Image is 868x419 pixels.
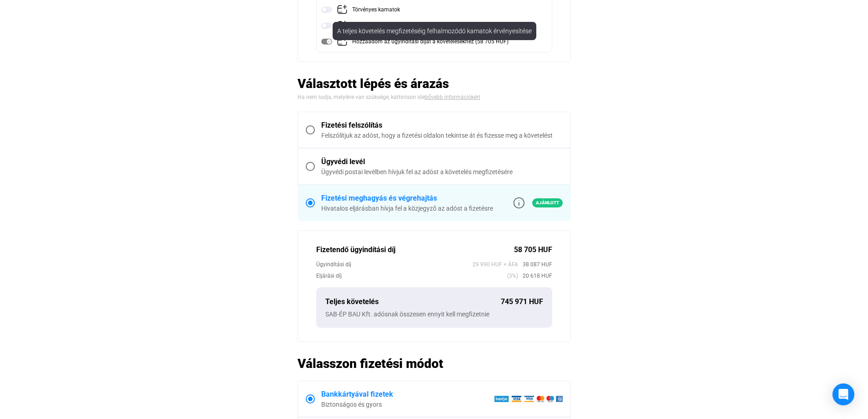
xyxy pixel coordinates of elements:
[298,356,571,372] h2: Válasszon fizetési módot
[352,4,400,16] div: Törvényes kamatok
[316,271,507,280] div: Eljárási díj
[325,296,501,307] div: Teljes követelés
[321,400,494,409] div: Biztonságos és gyors
[321,167,563,176] div: Ügyvédi postai levélben hívjuk fel az adóst a követelés megfizetésére
[832,383,854,405] div: Open Intercom Messenger
[518,271,552,280] span: 20 618 HUF
[316,260,473,269] div: Ügyindítási díj
[298,94,425,100] span: Ha nem tudja, melyikre van szüksége, kattintson ide
[321,20,332,31] img: toggle-off
[425,94,480,100] a: bővebb információkért
[325,310,543,319] div: SAB-ÉP BAU Kft. adósnak összesen ennyit kell megfizetnie
[321,204,493,213] div: Hivatalos eljárásban hívja fel a közjegyző az adóst a fizetésre
[321,120,563,131] div: Fizetési felszólítás
[333,22,536,40] div: A teljes követelés megfizetéséig felhalmozódó kamatok érvényesítése
[494,395,563,403] img: barion
[501,296,543,307] div: 745 971 HUF
[532,198,563,207] span: Ajánlott
[316,244,514,255] div: Fizetendő ügyindítási díj
[514,197,563,208] a: info-grey-outlineAjánlott
[514,244,552,255] div: 58 705 HUF
[337,4,348,15] img: add-claim
[518,260,552,269] span: 38 087 HUF
[321,131,563,140] div: Felszólítjuk az adóst, hogy a fizetési oldalon tekintse át és fizesse meg a követelést
[321,156,563,167] div: Ügyvédi levél
[321,36,332,47] img: toggle-on-disabled
[514,197,524,208] img: info-grey-outline
[321,4,332,15] img: toggle-off
[507,271,518,280] span: (3%)
[321,193,493,204] div: Fizetési meghagyás és végrehajtás
[321,389,494,400] div: Bankkártyával fizetek
[298,76,571,92] h2: Választott lépés és árazás
[473,260,518,269] span: 29 990 HUF + ÁFA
